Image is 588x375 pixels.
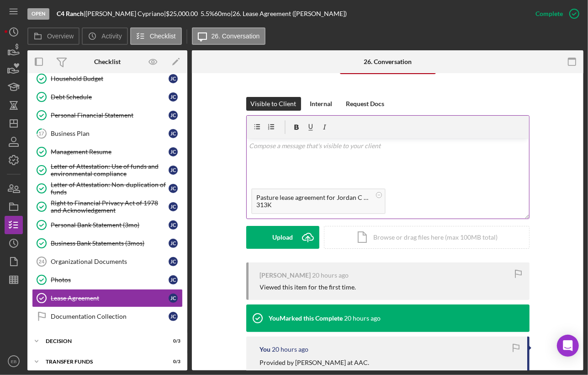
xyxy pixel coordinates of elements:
[169,202,178,211] div: J C
[192,27,266,45] button: 26. Conversation
[101,32,122,40] label: Activity
[269,315,343,322] div: You Marked this Complete
[257,194,371,201] div: Pasture lease agreement for Jordan C Revised.pdf
[11,359,17,364] text: EB
[364,58,412,65] div: 26. Conversation
[57,10,85,17] div: |
[535,5,563,23] div: Complete
[130,27,182,45] button: Checklist
[272,226,293,249] div: Upload
[164,338,180,344] div: 0 / 3
[32,216,183,234] a: Personal Bank Statement (3mo)JC
[57,10,84,17] b: C4 Ranch
[169,111,178,120] div: J C
[51,313,169,320] div: Documentation Collection
[94,58,121,65] div: Checklist
[32,252,183,271] a: 24Organizational DocumentsJC
[169,257,178,266] div: J C
[85,10,166,17] div: [PERSON_NAME] Cypriano |
[231,10,347,17] div: | 26. Lease Agreement ([PERSON_NAME])
[27,8,49,20] div: Open
[169,129,178,138] div: J C
[313,272,349,279] time: 2025-08-19 23:37
[260,358,370,368] p: Provided by [PERSON_NAME] at AAC.
[169,147,178,156] div: J C
[32,88,183,106] a: Debt ScheduleJC
[32,124,183,143] a: 17Business PlanJC
[51,240,169,247] div: Business Bank Statements (3mos)
[32,289,183,307] a: Lease AgreementJC
[169,312,178,321] div: J C
[32,161,183,179] a: Letter of Attestation: Use of funds and environmental complianceJC
[32,234,183,252] a: Business Bank Statements (3mos)JC
[346,97,385,111] div: Request Docs
[47,32,74,40] label: Overview
[164,359,180,364] div: 0 / 3
[51,130,169,137] div: Business Plan
[46,359,158,364] div: Transfer Funds
[169,166,178,175] div: J C
[51,295,169,302] div: Lease Agreement
[32,179,183,198] a: Letter of Attestation: Non-duplication of fundsJC
[169,220,178,230] div: J C
[344,315,381,322] time: 2025-08-19 23:31
[169,92,178,102] div: J C
[51,93,169,101] div: Debt Schedule
[557,335,579,357] div: Open Intercom Messenger
[246,226,319,249] button: Upload
[169,74,178,83] div: J C
[46,338,158,344] div: Decision
[51,181,169,196] div: Letter of Attestation: Non-duplication of funds
[51,199,169,214] div: Right to Financial Privacy Act of 1978 and Acknowledgement
[169,239,178,248] div: J C
[169,184,178,193] div: J C
[51,221,169,229] div: Personal Bank Statement (3mo)
[51,258,169,265] div: Organizational Documents
[32,143,183,161] a: Management ResumeJC
[32,307,183,326] a: Documentation CollectionJC
[51,163,169,177] div: Letter of Attestation: Use of funds and environmental compliance
[32,70,183,88] a: Household BudgetJC
[260,272,311,279] div: [PERSON_NAME]
[51,75,169,82] div: Household Budget
[39,259,45,264] tspan: 24
[27,27,79,45] button: Overview
[51,148,169,155] div: Management Resume
[251,97,297,111] div: Visible to Client
[246,97,301,111] button: Visible to Client
[526,5,583,23] button: Complete
[5,352,23,370] button: EB
[272,346,309,353] time: 2025-08-19 23:31
[310,97,333,111] div: Internal
[32,198,183,216] a: Right to Financial Privacy Act of 1978 and AcknowledgementJC
[39,130,45,136] tspan: 17
[32,271,183,289] a: PhotosJC
[214,10,231,17] div: 60 mo
[82,27,127,45] button: Activity
[257,201,371,209] div: 313K
[169,275,178,284] div: J C
[51,276,169,284] div: Photos
[150,32,176,40] label: Checklist
[169,294,178,303] div: J C
[342,97,389,111] button: Request Docs
[166,10,201,17] div: $25,000.00
[51,112,169,119] div: Personal Financial Statement
[201,10,214,17] div: 5.5 %
[212,32,260,40] label: 26. Conversation
[260,284,356,291] div: Viewed this item for the first time.
[306,97,337,111] button: Internal
[32,106,183,124] a: Personal Financial StatementJC
[260,346,271,353] div: You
